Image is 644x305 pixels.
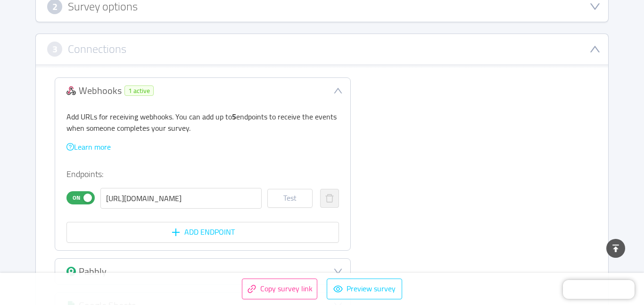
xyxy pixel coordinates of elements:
[68,44,126,54] h3: Connections
[66,111,339,134] p: Add URLs for receiving webhooks. You can add up to endpoints to receive the events when someone c...
[563,280,635,299] iframe: Chatra live chat
[100,188,262,209] input: https://yourwebsite.com/webhook
[589,1,601,12] i: icon: down
[79,266,107,277] div: Pabbly
[68,1,138,12] h3: Survey options
[55,259,350,284] div: icon: downPabbly
[55,78,350,103] div: icon: downWebhooks1 active
[333,267,343,276] i: icon: down
[327,279,402,299] button: icon: eyePreview survey
[66,168,339,180] p: Endpoints:
[232,110,236,124] b: 5
[242,279,317,299] button: icon: linkCopy survey link
[124,85,154,96] span: 1 active
[52,44,58,54] span: 3
[79,85,122,96] div: Webhooks
[66,140,111,154] a: icon: question-circleLearn more
[66,143,74,151] i: icon: question-circle
[70,192,83,204] span: On
[267,189,313,208] button: Test
[333,86,343,95] i: icon: down
[52,1,58,12] span: 2
[589,43,601,55] i: icon: down
[320,189,339,208] button: icon: delete
[66,222,339,243] button: icon: plusAdd Endpoint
